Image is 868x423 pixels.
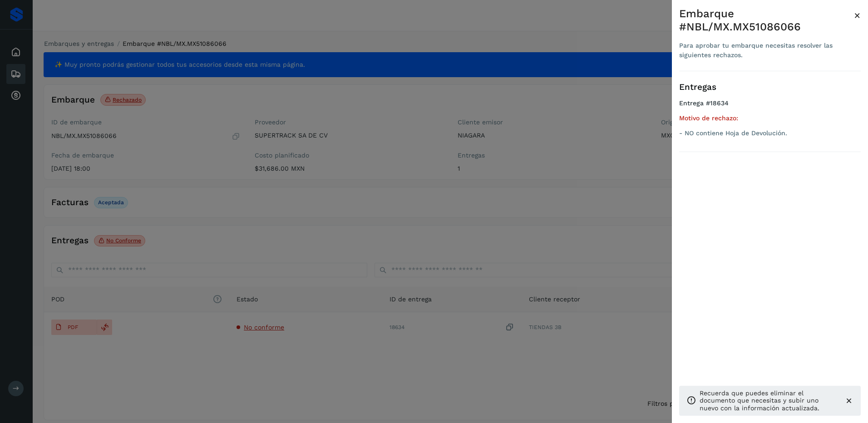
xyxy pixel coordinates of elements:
[679,41,854,60] div: Para aprobar tu embarque necesitas resolver las siguientes rechazos.
[700,389,837,412] p: Recuerda que puedes eliminar el documento que necesitas y subir uno nuevo con la información actu...
[854,7,861,24] button: Close
[679,82,861,93] h3: Entregas
[854,9,861,22] span: ×
[679,114,861,122] h5: Motivo de rechazo:
[679,129,861,137] p: - NO contiene Hoja de Devolución.
[679,99,861,114] h4: Entrega #18634
[679,7,854,34] div: Embarque #NBL/MX.MX51086066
